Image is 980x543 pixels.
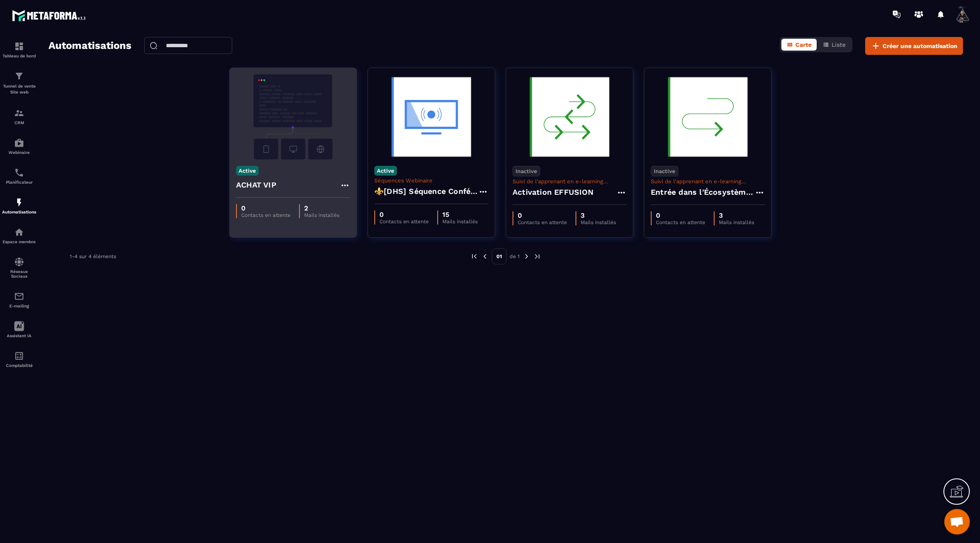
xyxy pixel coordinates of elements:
p: Tunnel de vente Site web [2,83,36,95]
p: Tableau de bord [2,54,36,58]
a: automationsautomationsWebinaire [2,131,36,161]
img: social-network [14,257,24,267]
p: Séquences Webinaire [374,177,488,184]
img: automation-background [651,74,765,159]
img: logo [12,8,88,23]
p: Mails installés [581,219,616,225]
p: 15 [442,210,478,219]
p: Active [236,166,259,176]
button: Carte [781,39,817,51]
p: Suivi de l'apprenant en e-learning asynchrone - Suivi en cours de formation [513,178,627,185]
p: Mails installés [719,219,754,225]
img: formation [14,108,24,118]
a: accountantaccountantComptabilité [2,344,36,374]
p: 1-4 sur 4 éléments [70,253,116,259]
a: automationsautomationsAutomatisations [2,191,36,221]
h2: Automatisations [48,37,131,55]
img: next [533,253,541,260]
img: prev [481,253,489,260]
p: Active [374,166,397,176]
p: Assistant IA [2,333,36,338]
img: automation-background [236,74,350,159]
img: automations [14,138,24,148]
img: email [14,291,24,301]
p: 0 [379,210,429,219]
p: Automatisations [2,210,36,214]
p: Contacts en attente [379,219,429,225]
p: Mails installés [442,219,478,225]
button: Créer une automatisation [865,37,963,55]
a: Assistant IA [2,315,36,344]
a: formationformationTunnel de vente Site web [2,65,36,102]
img: next [523,253,530,260]
button: Liste [818,39,851,51]
p: 0 [656,211,705,219]
h4: Activation EFFUSION [513,186,593,198]
p: Contacts en attente [656,219,705,225]
span: Créer une automatisation [883,42,957,50]
p: Webinaire [2,150,36,155]
p: Planificateur [2,180,36,185]
h4: ACHAT VIP [236,179,276,191]
p: Mails installés [304,212,339,218]
p: de 1 [510,253,520,260]
h4: Entrée dans l'Écosystème de l'Academy [651,186,755,198]
h4: ⚜️[DHS] Séquence Conférence du Dimanche – 18 mails de Préparation & Transmutation [374,185,478,197]
p: Contacts en attente [518,219,567,225]
a: schedulerschedulerPlanificateur [2,161,36,191]
p: 3 [719,211,754,219]
p: Inactive [651,166,678,176]
p: 3 [581,211,616,219]
p: Réseaux Sociaux [2,269,36,279]
p: CRM [2,120,36,125]
img: scheduler [14,168,24,178]
img: automation-background [374,74,488,159]
p: Contacts en attente [241,212,291,218]
p: Inactive [513,166,540,176]
p: 01 [492,248,507,264]
img: formation [14,71,24,81]
span: Liste [832,41,846,48]
span: Carte [795,41,812,48]
div: Ouvrir le chat [944,509,970,534]
a: formationformationCRM [2,102,36,131]
p: 2 [304,204,339,212]
a: formationformationTableau de bord [2,35,36,65]
p: Espace membre [2,239,36,244]
a: social-networksocial-networkRéseaux Sociaux [2,250,36,285]
p: E-mailing [2,304,36,308]
p: Comptabilité [2,363,36,368]
img: automations [14,227,24,237]
p: 0 [518,211,567,219]
p: Suivi de l'apprenant en e-learning asynchrone - Suivi du démarrage [651,178,765,185]
img: accountant [14,351,24,361]
img: automation-background [513,74,627,159]
p: 0 [241,204,291,212]
a: automationsautomationsEspace membre [2,221,36,250]
img: automations [14,197,24,208]
img: prev [470,253,478,260]
img: formation [14,41,24,51]
a: emailemailE-mailing [2,285,36,315]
